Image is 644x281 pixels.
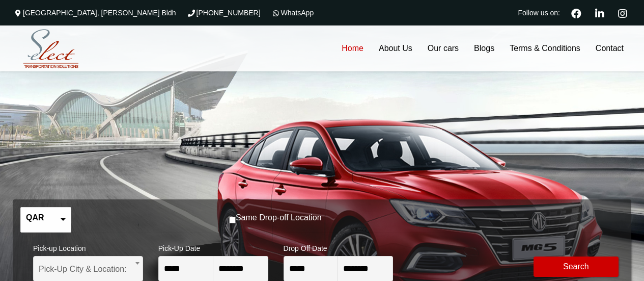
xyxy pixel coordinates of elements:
[33,238,143,256] span: Pick-up Location
[534,257,619,277] button: Modify Search
[567,7,585,18] a: Facebook
[236,213,322,223] label: Same Drop-off Location
[371,25,420,71] a: About Us
[26,213,44,223] label: QAR
[271,9,314,17] a: WhatsApp
[591,7,608,18] a: Linkedin
[588,25,631,71] a: Contact
[186,9,261,17] a: [PHONE_NUMBER]
[334,25,371,71] a: Home
[15,27,87,71] img: Select Rent a Car
[284,238,394,256] span: Drop Off Date
[158,238,268,256] span: Pick-Up Date
[420,25,466,71] a: Our cars
[613,7,631,18] a: Instagram
[502,25,588,71] a: Terms & Conditions
[466,25,502,71] a: Blogs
